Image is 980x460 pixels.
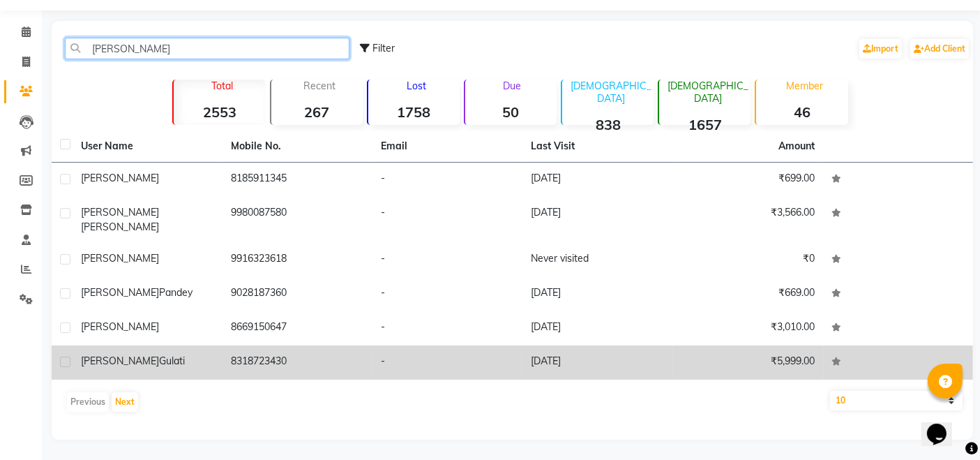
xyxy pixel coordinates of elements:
[756,103,847,121] strong: 46
[65,38,349,59] input: Search by Name/Mobile/Email/Code
[374,80,460,92] p: Lost
[372,277,522,311] td: -
[159,355,185,367] span: Gulati
[522,197,672,243] td: [DATE]
[673,346,823,380] td: ₹5,999.00
[159,286,193,299] span: Pandey
[81,221,159,233] span: [PERSON_NAME]
[179,80,265,92] p: Total
[81,286,159,299] span: [PERSON_NAME]
[372,243,522,277] td: -
[271,103,363,121] strong: 267
[465,103,557,121] strong: 50
[762,80,847,92] p: Member
[522,163,672,197] td: [DATE]
[223,163,372,197] td: 8185911345
[372,197,522,243] td: -
[372,346,522,380] td: -
[910,39,969,59] a: Add Client
[81,252,159,265] span: [PERSON_NAME]
[468,80,557,92] p: Due
[522,243,672,277] td: Never visited
[673,277,823,311] td: ₹669.00
[81,355,159,367] span: [PERSON_NAME]
[81,320,159,333] span: [PERSON_NAME]
[223,131,372,163] th: Mobile No.
[659,116,751,133] strong: 1657
[223,311,372,346] td: 8669150647
[673,311,823,346] td: ₹3,010.00
[223,197,372,243] td: 9980087580
[372,163,522,197] td: -
[73,131,223,163] th: User Name
[112,392,138,412] button: Next
[673,163,823,197] td: ₹699.00
[522,131,672,163] th: Last Visit
[174,103,265,121] strong: 2553
[372,311,522,346] td: -
[81,172,159,184] span: [PERSON_NAME]
[921,404,966,446] iframe: chat widget
[372,131,522,163] th: Email
[673,197,823,243] td: ₹3,566.00
[673,243,823,277] td: ₹0
[223,277,372,311] td: 9028187360
[81,206,159,218] span: [PERSON_NAME]
[568,80,654,105] p: [DEMOGRAPHIC_DATA]
[368,103,460,121] strong: 1758
[859,39,902,59] a: Import
[522,346,672,380] td: [DATE]
[522,277,672,311] td: [DATE]
[562,116,654,133] strong: 838
[277,80,363,92] p: Recent
[223,346,372,380] td: 8318723430
[372,42,395,54] span: Filter
[223,243,372,277] td: 9916323618
[770,131,823,162] th: Amount
[665,80,751,105] p: [DEMOGRAPHIC_DATA]
[522,311,672,346] td: [DATE]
